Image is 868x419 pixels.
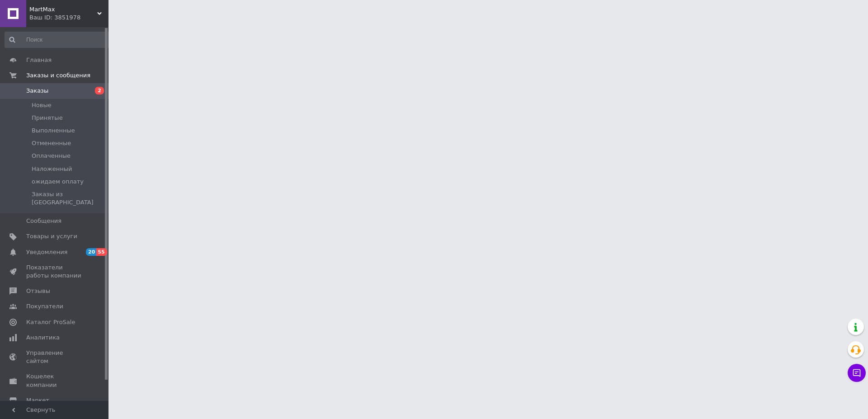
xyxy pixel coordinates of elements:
span: 2 [95,87,104,94]
span: Наложенный [32,165,72,173]
span: Товары и услуги [26,232,77,240]
span: Аналитика [26,334,60,342]
span: Принятые [32,114,63,122]
span: Уведомления [26,248,67,256]
span: Маркет [26,396,49,405]
button: Чат с покупателем [848,364,866,382]
span: Заказы и сообщения [26,71,90,80]
span: ожидаем оплату [32,178,84,186]
span: Управление сайтом [26,349,84,365]
div: Ваш ID: 3851978 [29,14,108,22]
span: 55 [96,248,107,256]
span: Главная [26,56,52,64]
span: Показатели работы компании [26,264,84,280]
span: Выполненные [32,127,75,135]
span: Каталог ProSale [26,318,75,326]
span: 20 [86,248,96,256]
span: Сообщения [26,217,61,225]
span: Отмененные [32,139,71,147]
span: Покупатели [26,302,63,311]
span: Заказы из [GEOGRAPHIC_DATA] [32,190,111,207]
span: Оплаченные [32,152,71,160]
input: Поиск [5,32,112,48]
span: Отзывы [26,287,50,295]
span: Новые [32,101,52,109]
span: Кошелек компании [26,372,84,389]
span: Заказы [26,87,48,95]
span: MartMax [29,5,97,14]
